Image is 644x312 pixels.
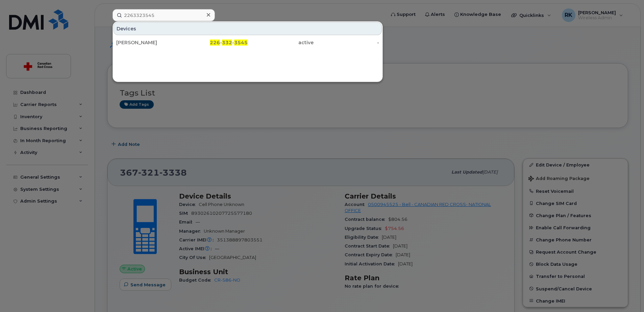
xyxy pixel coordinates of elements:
[210,40,220,46] span: 226
[182,39,248,46] div: - -
[116,39,182,46] div: [PERSON_NAME]
[248,39,314,46] div: active
[234,40,248,46] span: 3545
[222,40,232,46] span: 332
[114,22,382,35] div: Devices
[314,39,379,46] div: -
[114,36,382,49] a: [PERSON_NAME]226-332-3545active-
